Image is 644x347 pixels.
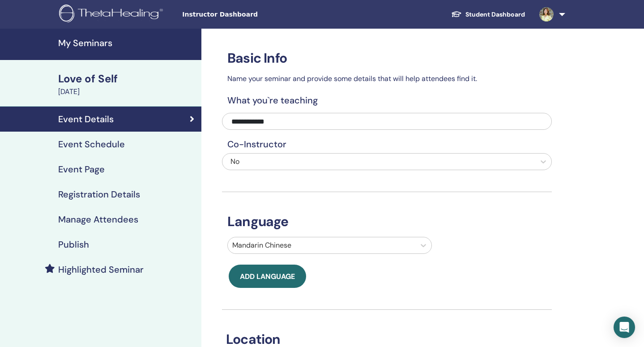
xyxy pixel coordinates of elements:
[444,6,532,23] a: Student Dashboard
[58,71,196,86] div: Love of Self
[222,50,552,66] h3: Basic Info
[451,10,462,18] img: graduation-cap-white.svg
[58,164,105,175] h4: Event Page
[222,139,552,150] h4: Co-Instructor
[230,157,239,166] span: No
[58,114,114,124] h4: Event Details
[58,139,125,150] h4: Event Schedule
[222,73,552,84] p: Name your seminar and provide some details that will help attendees find it.
[229,265,306,288] button: Add language
[58,86,196,97] div: [DATE]
[58,214,138,225] h4: Manage Attendees
[240,272,295,281] span: Add language
[59,4,166,25] img: logo.png
[182,10,316,19] span: Instructor Dashboard
[53,71,201,97] a: Love of Self[DATE]
[539,7,554,21] img: default.jpg
[58,239,89,250] h4: Publish
[58,189,140,200] h4: Registration Details
[222,214,552,230] h3: Language
[222,95,552,106] h4: What you`re teaching
[58,38,196,48] h4: My Seminars
[58,264,144,275] h4: Highlighted Seminar
[614,317,635,338] div: Open Intercom Messenger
